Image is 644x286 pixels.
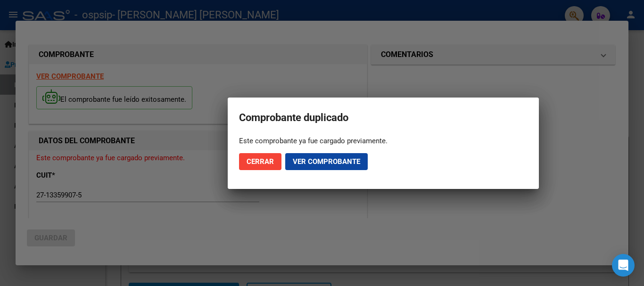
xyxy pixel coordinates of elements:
[239,153,281,170] button: Cerrar
[239,109,528,127] h2: Comprobante duplicado
[293,157,360,166] span: Ver comprobante
[285,153,368,170] button: Ver comprobante
[239,136,528,146] div: Este comprobante ya fue cargado previamente.
[247,157,274,166] span: Cerrar
[612,254,635,277] div: Open Intercom Messenger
